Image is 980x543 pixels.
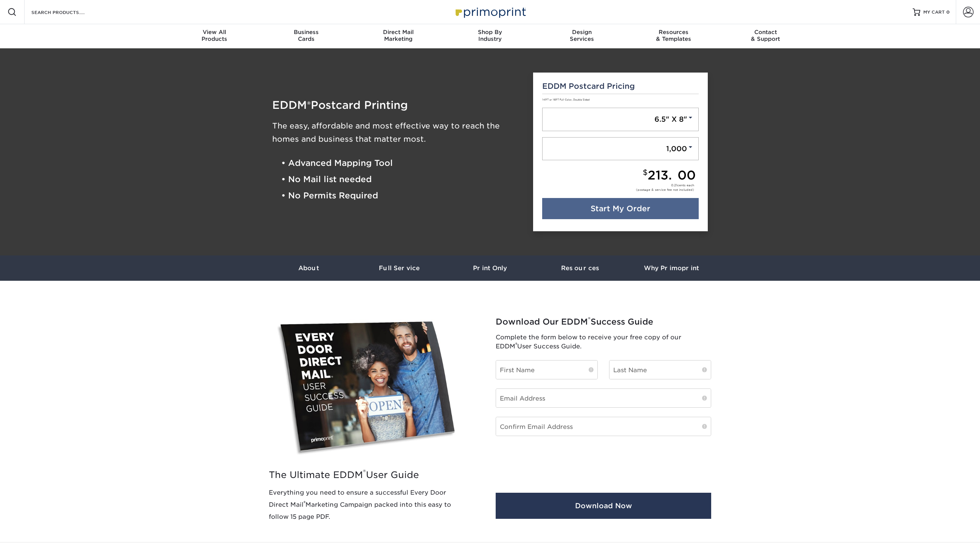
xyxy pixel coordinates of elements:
span: Design [536,29,628,36]
small: 14PT or 16PT Full Color, Double Sided [542,98,589,101]
h2: Download Our EDDM Success Guide [496,317,711,327]
span: Business [261,29,352,36]
span: 0.21 [671,183,677,187]
a: Start My Order [542,198,699,219]
span: MY CART [923,9,945,15]
sup: ® [363,468,366,476]
a: Why Primoprint [626,255,717,281]
a: DesignServices [536,24,628,48]
div: Industry [444,29,536,42]
img: EDDM Success Guide [269,315,472,462]
sup: ® [304,500,305,506]
small: $ [643,168,648,177]
sup: ® [515,342,517,347]
h3: Full Service [354,265,445,272]
div: cents each (postage & service fee not included) [636,183,694,192]
li: • No Mail list needed [281,171,522,187]
span: Resources [628,29,719,36]
a: About [263,255,354,281]
a: View AllProducts [169,24,261,48]
div: Marketing [352,29,444,42]
h3: Resources [535,265,626,272]
a: Direct MailMarketing [352,24,444,48]
li: • Advanced Mapping Tool [281,155,522,171]
a: Shop ByIndustry [444,24,536,48]
span: ® [307,99,311,110]
sup: ® [588,316,591,323]
h2: The Ultimate EDDM User Guide [269,470,472,481]
p: Complete the form below to receive your free copy of our EDDM User Success Guide. [496,333,711,351]
div: Products [169,29,261,42]
h3: About [263,265,354,272]
a: Contact& Support [719,24,811,48]
div: & Support [719,29,811,42]
a: Resources [535,255,626,281]
div: Services [536,29,628,42]
a: Print Only [445,255,535,281]
a: 1,000 [542,137,699,161]
span: Shop By [444,29,536,36]
img: Primoprint [452,4,528,20]
div: Cards [261,29,352,42]
input: SEARCH PRODUCTS..... [31,8,104,17]
a: Full Service [354,255,445,281]
p: Everything you need to ensure a successful Every Door Direct Mail Marketing Campaign packed into ... [269,487,472,523]
a: 6.5" X 8" [542,108,699,131]
span: View All [169,29,261,36]
span: 213.00 [648,168,696,183]
div: & Templates [628,29,719,42]
iframe: reCAPTCHA [496,445,597,471]
h3: Print Only [445,265,535,272]
button: Download Now [496,493,711,519]
a: BusinessCards [261,24,352,48]
li: • No Permits Required [281,188,522,204]
span: 0 [946,9,950,15]
span: Direct Mail [352,29,444,36]
h3: Why Primoprint [626,265,717,272]
span: Contact [719,29,811,36]
h3: The easy, affordable and most effective way to reach the homes and business that matter most. [272,119,522,146]
h5: EDDM Postcard Pricing [542,82,699,91]
h1: EDDM Postcard Printing [272,100,522,110]
a: Resources& Templates [628,24,719,48]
